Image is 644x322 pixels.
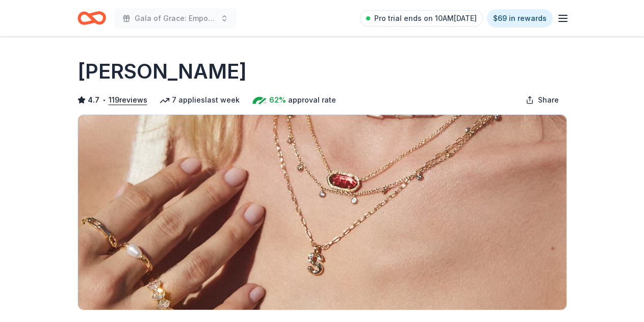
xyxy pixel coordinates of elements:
span: Gala of Grace: Empowering Futures for El Porvenir [135,12,216,24]
a: Home [78,6,106,30]
span: approval rate [288,94,336,106]
img: Image for Kendra Scott [78,115,566,310]
div: 7 applies last week [160,94,240,106]
button: Gala of Grace: Empowering Futures for El Porvenir [114,8,237,29]
span: Share [538,94,559,106]
button: Share [518,90,567,110]
a: $69 in rewards [487,9,553,28]
a: Pro trial ends on 10AM[DATE] [360,10,483,27]
span: 62% [269,94,286,106]
span: 4.7 [88,94,99,106]
span: • [102,96,106,104]
button: 119reviews [109,94,147,106]
h1: [PERSON_NAME] [78,57,247,86]
span: Pro trial ends on 10AM[DATE] [374,12,477,24]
